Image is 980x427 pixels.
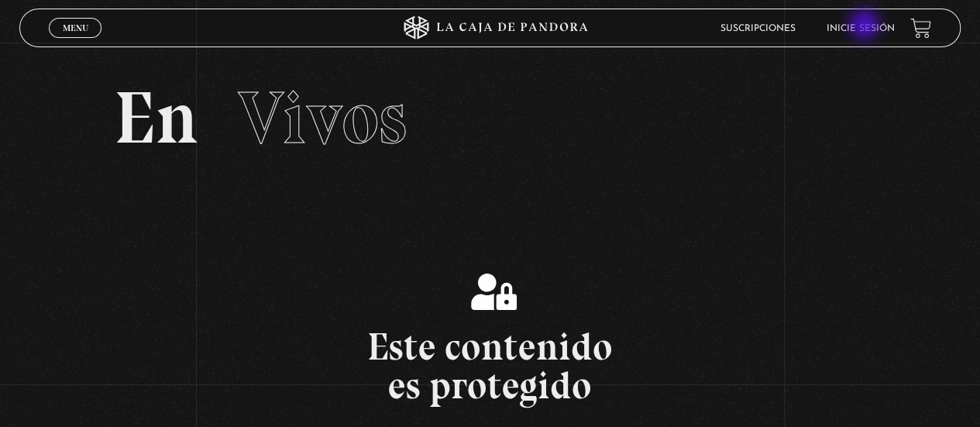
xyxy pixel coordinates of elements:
[827,24,895,33] a: Inicie sesión
[63,23,88,33] span: Menu
[720,24,796,33] a: Suscripciones
[238,74,407,162] span: Vivos
[910,18,931,39] a: View your shopping cart
[57,36,94,47] span: Cerrar
[114,81,867,155] h2: En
